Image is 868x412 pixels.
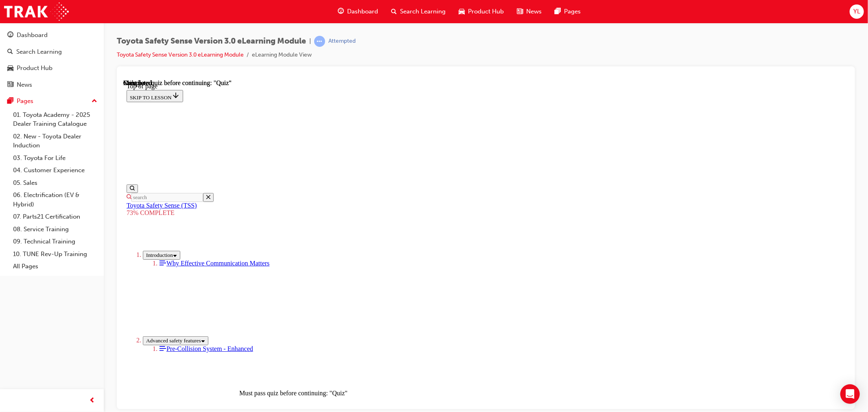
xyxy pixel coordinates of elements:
[23,173,50,179] span: Introduction
[391,7,397,17] span: search-icon
[8,114,80,123] input: Search
[555,7,561,17] span: pages-icon
[3,123,74,129] a: Toyota Safety Sense (TSS)
[331,3,385,20] a: guage-iconDashboard
[10,235,101,248] a: 09. Technical Training
[309,37,311,46] span: |
[17,80,32,90] div: News
[116,311,717,318] div: Must pass quiz before continuing: "Quiz"
[3,26,101,94] button: DashboardSearch LearningProduct HubNews
[10,109,101,130] a: 01. Toyota Academy - 2025 Dealer Training Catalogue
[526,7,542,16] span: News
[20,257,85,266] button: Toggle section: Advanced safety features
[3,94,101,109] button: Pages
[10,130,101,152] a: 02. New - Toyota Dealer Induction
[347,7,378,16] span: Dashboard
[90,396,96,406] span: prev-icon
[17,31,48,40] div: Dashboard
[3,77,101,92] a: News
[3,11,60,23] button: SKIP TO LESSON
[7,81,13,89] span: news-icon
[20,171,57,180] button: Toggle section: Introduction
[3,44,101,59] a: Search Learning
[3,61,101,76] a: Product Hub
[385,3,452,20] a: search-iconSearch Learning
[400,7,446,16] span: Search Learning
[10,260,101,273] a: All Pages
[7,48,13,56] span: search-icon
[314,36,325,47] span: learningRecordVerb_ATTEMPT-icon
[3,28,101,43] a: Dashboard
[564,7,581,16] span: Pages
[16,47,62,57] div: Search Learning
[338,7,344,17] span: guage-icon
[7,15,57,21] span: SKIP TO LESSON
[3,105,15,114] button: Show search bar
[459,7,465,17] span: car-icon
[853,7,860,16] span: YL
[10,223,101,236] a: 08. Service Training
[452,3,510,20] a: car-iconProduct Hub
[92,96,97,107] span: up-icon
[117,51,244,58] a: Toyota Safety Sense Version 3.0 eLearning Module
[80,114,90,123] button: Close the search form
[510,3,548,20] a: news-iconNews
[517,7,523,17] span: news-icon
[10,248,101,261] a: 10. TUNE Rev-Up Training
[328,37,356,45] div: Attempted
[17,96,33,106] div: Pages
[10,164,101,177] a: 04. Customer Experience
[548,3,587,20] a: pages-iconPages
[850,4,864,19] button: YL
[4,2,69,21] img: Trak
[468,7,504,16] span: Product Hub
[3,3,722,11] div: Top of page
[10,189,101,210] a: 06. Electrification (EV & Hybrid)
[7,98,13,105] span: pages-icon
[117,37,306,46] span: Toyota Safety Sense Version 3.0 eLearning Module
[10,177,101,189] a: 05. Sales
[10,210,101,223] a: 07. Parts21 Certification
[3,130,110,137] div: 73% COMPLETE
[840,384,860,404] div: Open Intercom Messenger
[252,50,312,60] li: eLearning Module View
[17,64,52,73] div: Product Hub
[10,152,101,164] a: 03. Toyota For Life
[23,258,78,264] span: Advanced safety features
[7,65,13,72] span: car-icon
[7,32,13,39] span: guage-icon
